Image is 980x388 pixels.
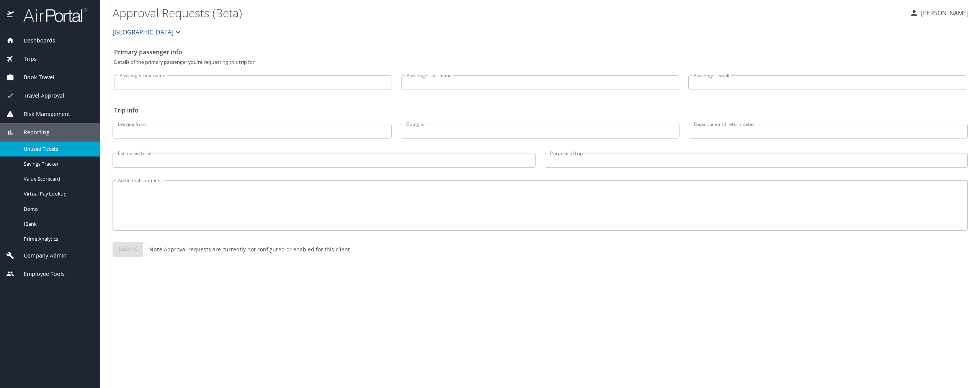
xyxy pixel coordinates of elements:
[14,73,54,82] span: Book Travel
[149,246,164,253] strong: Note:
[114,46,966,58] h2: Primary passenger info
[24,190,91,197] span: Virtual Pay Lookup
[113,1,903,24] h1: Approval Requests (Beta)
[14,91,64,100] span: Travel Approval
[14,36,55,45] span: Dashboards
[143,245,350,253] p: Approval requests are currently not configured or enabled for this client
[24,220,91,228] span: IBank
[114,60,966,65] p: Details of the primary passenger you're requesting this trip for
[14,128,49,137] span: Reporting
[15,8,87,23] img: airportal-logo.png
[14,55,37,63] span: Trips
[24,205,91,213] span: Domo
[906,6,972,20] button: [PERSON_NAME]
[14,110,70,118] span: Risk Management
[919,8,969,18] p: [PERSON_NAME]
[24,145,91,153] span: Unused Tickets
[14,270,65,278] span: Employee Tools
[24,175,91,183] span: Value Scorecard
[109,24,186,40] button: [GEOGRAPHIC_DATA]
[24,160,91,168] span: Savings Tracker
[14,251,67,260] span: Company Admin
[113,27,173,37] span: [GEOGRAPHIC_DATA]
[7,8,15,23] img: icon-airportal.png
[24,235,91,243] span: Prime Analytics
[114,104,966,116] h2: Trip info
